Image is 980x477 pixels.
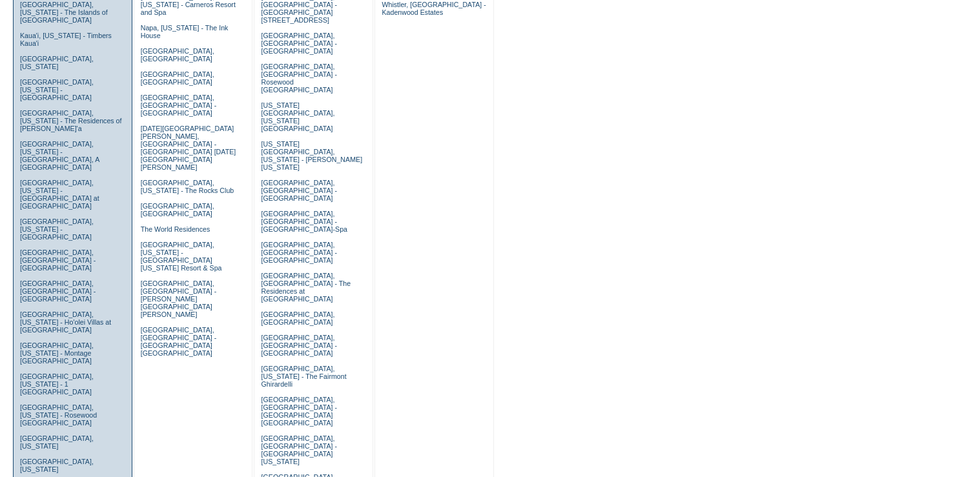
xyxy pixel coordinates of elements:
[20,140,99,171] a: [GEOGRAPHIC_DATA], [US_STATE] - [GEOGRAPHIC_DATA], A [GEOGRAPHIC_DATA]
[261,396,336,427] a: [GEOGRAPHIC_DATA], [GEOGRAPHIC_DATA] - [GEOGRAPHIC_DATA] [GEOGRAPHIC_DATA]
[20,310,111,334] a: [GEOGRAPHIC_DATA], [US_STATE] - Ho'olei Villas at [GEOGRAPHIC_DATA]
[141,179,234,194] a: [GEOGRAPHIC_DATA], [US_STATE] - The Rocks Club
[20,1,108,24] a: [GEOGRAPHIC_DATA], [US_STATE] - The Islands of [GEOGRAPHIC_DATA]
[141,94,216,117] a: [GEOGRAPHIC_DATA], [GEOGRAPHIC_DATA] - [GEOGRAPHIC_DATA]
[20,179,99,210] a: [GEOGRAPHIC_DATA], [US_STATE] - [GEOGRAPHIC_DATA] at [GEOGRAPHIC_DATA]
[20,218,94,241] a: [GEOGRAPHIC_DATA], [US_STATE] - [GEOGRAPHIC_DATA]
[261,365,346,388] a: [GEOGRAPHIC_DATA], [US_STATE] - The Fairmont Ghirardelli
[382,1,485,16] a: Whistler, [GEOGRAPHIC_DATA] - Kadenwood Estates
[261,241,336,264] a: [GEOGRAPHIC_DATA], [GEOGRAPHIC_DATA] - [GEOGRAPHIC_DATA]
[141,241,222,272] a: [GEOGRAPHIC_DATA], [US_STATE] - [GEOGRAPHIC_DATA] [US_STATE] Resort & Spa
[261,210,347,233] a: [GEOGRAPHIC_DATA], [GEOGRAPHIC_DATA] - [GEOGRAPHIC_DATA]-Spa
[261,63,336,94] a: [GEOGRAPHIC_DATA], [GEOGRAPHIC_DATA] - Rosewood [GEOGRAPHIC_DATA]
[20,55,94,70] a: [GEOGRAPHIC_DATA], [US_STATE]
[20,109,122,132] a: [GEOGRAPHIC_DATA], [US_STATE] - The Residences of [PERSON_NAME]'a
[141,47,214,63] a: [GEOGRAPHIC_DATA], [GEOGRAPHIC_DATA]
[261,179,336,202] a: [GEOGRAPHIC_DATA], [GEOGRAPHIC_DATA] - [GEOGRAPHIC_DATA]
[20,78,94,101] a: [GEOGRAPHIC_DATA], [US_STATE] - [GEOGRAPHIC_DATA]
[261,32,336,55] a: [GEOGRAPHIC_DATA], [GEOGRAPHIC_DATA] - [GEOGRAPHIC_DATA]
[261,334,336,357] a: [GEOGRAPHIC_DATA], [GEOGRAPHIC_DATA] - [GEOGRAPHIC_DATA]
[141,24,229,39] a: Napa, [US_STATE] - The Ink House
[141,202,214,218] a: [GEOGRAPHIC_DATA], [GEOGRAPHIC_DATA]
[20,341,94,365] a: [GEOGRAPHIC_DATA], [US_STATE] - Montage [GEOGRAPHIC_DATA]
[20,434,94,450] a: [GEOGRAPHIC_DATA], [US_STATE]
[261,272,351,303] a: [GEOGRAPHIC_DATA], [GEOGRAPHIC_DATA] - The Residences at [GEOGRAPHIC_DATA]
[20,372,94,396] a: [GEOGRAPHIC_DATA], [US_STATE] - 1 [GEOGRAPHIC_DATA]
[20,458,94,473] a: [GEOGRAPHIC_DATA], [US_STATE]
[141,326,216,357] a: [GEOGRAPHIC_DATA], [GEOGRAPHIC_DATA] - [GEOGRAPHIC_DATA] [GEOGRAPHIC_DATA]
[141,279,216,318] a: [GEOGRAPHIC_DATA], [GEOGRAPHIC_DATA] - [PERSON_NAME][GEOGRAPHIC_DATA][PERSON_NAME]
[141,125,236,171] a: [DATE][GEOGRAPHIC_DATA][PERSON_NAME], [GEOGRAPHIC_DATA] - [GEOGRAPHIC_DATA] [DATE][GEOGRAPHIC_DAT...
[261,101,334,132] a: [US_STATE][GEOGRAPHIC_DATA], [US_STATE][GEOGRAPHIC_DATA]
[261,434,336,465] a: [GEOGRAPHIC_DATA], [GEOGRAPHIC_DATA] - [GEOGRAPHIC_DATA] [US_STATE]
[20,403,97,427] a: [GEOGRAPHIC_DATA], [US_STATE] - Rosewood [GEOGRAPHIC_DATA]
[141,70,214,86] a: [GEOGRAPHIC_DATA], [GEOGRAPHIC_DATA]
[261,140,362,171] a: [US_STATE][GEOGRAPHIC_DATA], [US_STATE] - [PERSON_NAME] [US_STATE]
[20,279,96,303] a: [GEOGRAPHIC_DATA], [GEOGRAPHIC_DATA] - [GEOGRAPHIC_DATA]
[20,32,112,47] a: Kaua'i, [US_STATE] - Timbers Kaua'i
[261,310,334,326] a: [GEOGRAPHIC_DATA], [GEOGRAPHIC_DATA]
[20,249,96,272] a: [GEOGRAPHIC_DATA], [GEOGRAPHIC_DATA] - [GEOGRAPHIC_DATA]
[141,225,210,233] a: The World Residences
